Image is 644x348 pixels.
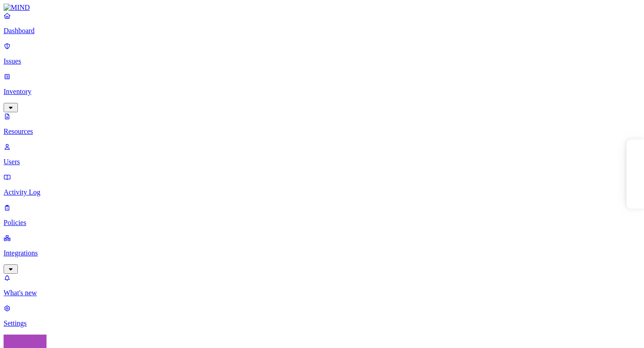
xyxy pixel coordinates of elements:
p: Resources [4,127,640,136]
p: Activity Log [4,188,640,196]
p: Inventory [4,88,640,96]
img: MIND [4,4,30,12]
p: What's new [4,289,640,297]
p: Users [4,158,640,166]
p: Settings [4,319,640,327]
p: Policies [4,219,640,227]
p: Issues [4,57,640,65]
p: Integrations [4,249,640,257]
p: Dashboard [4,27,640,35]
